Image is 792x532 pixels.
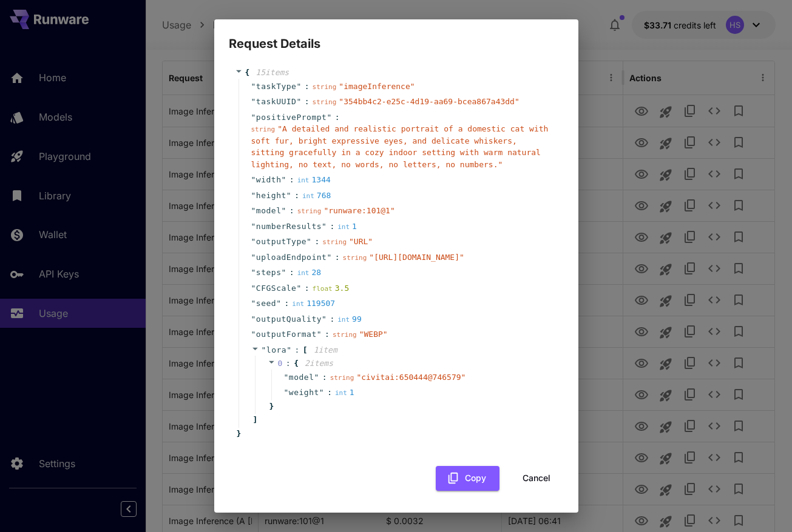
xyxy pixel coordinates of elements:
[251,113,256,122] span: "
[731,474,792,532] iframe: Chat Widget
[278,359,283,368] span: 0
[306,237,311,246] span: "
[251,299,256,308] span: "
[313,98,337,106] span: string
[303,344,308,356] span: [
[256,221,322,233] span: numberResults
[343,254,367,262] span: string
[359,330,388,339] span: " WEBP "
[256,81,297,93] span: taskType
[297,176,310,184] span: int
[251,268,256,277] span: "
[268,401,274,413] span: }
[356,373,465,382] span: " civitai:650444@746579 "
[335,389,347,397] span: int
[251,82,256,91] span: "
[281,175,286,184] span: "
[296,284,301,293] span: "
[436,466,499,491] button: Copy
[256,111,327,124] span: positivePrompt
[305,81,310,93] span: :
[256,236,306,248] span: outputType
[294,357,299,370] span: {
[289,371,314,384] span: model
[286,345,291,354] span: "
[256,313,322,325] span: outputQuality
[251,124,549,169] span: " A detailed and realistic portrait of a domestic cat with soft fur, bright expressive eyes, and ...
[251,206,256,215] span: "
[251,330,256,339] span: "
[327,113,331,122] span: "
[297,269,310,277] span: int
[256,96,297,108] span: taskUUID
[313,282,350,294] div: 3.5
[349,237,373,246] span: " URL "
[245,67,250,79] span: {
[256,251,327,264] span: uploadEndpoint
[296,82,301,91] span: "
[296,97,301,106] span: "
[305,282,310,294] span: :
[284,298,289,310] span: :
[335,251,340,264] span: :
[330,313,334,325] span: :
[337,223,350,231] span: int
[509,466,564,491] button: Cancel
[327,387,332,399] span: :
[333,331,357,339] span: string
[214,19,578,53] h2: Request Details
[256,328,317,341] span: outputFormat
[322,314,327,324] span: "
[339,97,519,106] span: " 354bb4c2-e25c-4d19-aa69-bcea867a43dd "
[235,428,242,440] span: }
[335,111,340,124] span: :
[256,190,286,202] span: height
[305,359,333,368] span: 2 item s
[327,253,331,262] span: "
[256,205,282,217] span: model
[276,299,281,308] span: "
[319,388,324,397] span: "
[256,267,282,279] span: steps
[731,474,792,532] div: 채팅 위젯
[251,222,256,231] span: "
[302,192,314,200] span: int
[330,221,334,233] span: :
[294,190,299,202] span: :
[292,298,335,310] div: 119507
[330,374,354,382] span: string
[297,207,322,215] span: string
[256,298,276,310] span: seed
[337,221,357,233] div: 1
[305,96,310,108] span: :
[337,313,362,325] div: 99
[251,125,276,133] span: string
[297,267,322,279] div: 28
[251,253,256,262] span: "
[281,206,286,215] span: "
[313,285,333,293] span: float
[325,328,330,341] span: :
[251,237,256,246] span: "
[314,345,337,354] span: 1 item
[251,414,258,426] span: ]
[292,300,304,308] span: int
[313,83,337,91] span: string
[323,206,394,215] span: " runware:101@1 "
[297,174,331,186] div: 1344
[289,205,294,217] span: :
[289,267,294,279] span: :
[317,330,322,339] span: "
[256,282,297,294] span: CFGScale
[251,191,256,200] span: "
[286,357,291,370] span: :
[289,387,319,399] span: weight
[314,236,319,248] span: :
[284,388,289,397] span: "
[281,268,286,277] span: "
[256,68,289,77] span: 15 item s
[251,284,256,293] span: "
[322,371,327,384] span: :
[251,314,256,324] span: "
[337,316,350,324] span: int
